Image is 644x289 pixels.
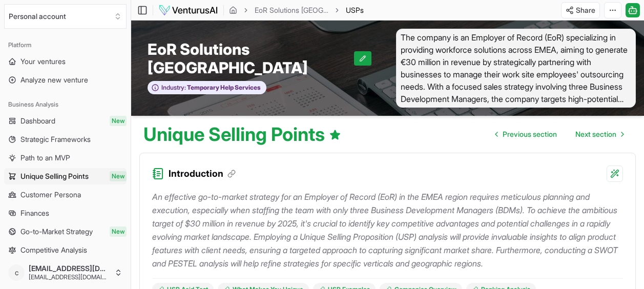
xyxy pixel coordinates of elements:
h3: Introduction [169,167,236,181]
span: The company is an Employer of Record (EoR) specializing in providing workforce solutions across E... [396,29,636,108]
span: [EMAIL_ADDRESS][DOMAIN_NAME] [29,273,110,281]
span: Share [576,5,595,15]
a: Path to an MVP [4,150,127,166]
span: Next section [575,129,616,139]
a: Finances [4,205,127,221]
span: Dashboard [20,116,55,126]
span: New [110,116,127,126]
span: Customer Persona [20,190,81,200]
span: EoR Solutions [GEOGRAPHIC_DATA] [148,40,354,77]
span: Unique Selling Points [20,171,89,181]
span: Analyze new venture [20,75,88,85]
a: EoR Solutions [GEOGRAPHIC_DATA] [255,5,328,15]
p: An effective go-to-market strategy for an Employer of Record (EoR) in the EMEA region requires me... [152,190,623,270]
span: c [8,264,25,281]
span: Finances [20,208,49,218]
div: Platform [4,37,127,53]
img: logo [158,4,218,16]
a: Analyze new venture [4,72,127,88]
button: Share [561,2,600,18]
span: Path to an MVP [20,153,70,163]
a: Go-to-Market StrategyNew [4,223,127,240]
span: Industry: [161,84,186,92]
span: New [110,171,127,181]
button: Industry:Temporary Help Services [148,81,266,95]
span: Competitive Analysis [20,245,87,255]
button: c[EMAIL_ADDRESS][DOMAIN_NAME][EMAIL_ADDRESS][DOMAIN_NAME] [4,260,127,285]
a: DashboardNew [4,113,127,129]
nav: pagination [487,124,632,144]
span: Your ventures [20,56,66,67]
span: New [110,226,127,237]
span: USPs [346,5,364,15]
span: Strategic Frameworks [20,134,91,144]
span: [EMAIL_ADDRESS][DOMAIN_NAME] [29,264,110,273]
a: Competitive Analysis [4,242,127,258]
a: Your ventures [4,53,127,70]
a: Strategic Frameworks [4,131,127,148]
nav: breadcrumb [229,5,364,15]
h1: Unique Selling Points [143,124,341,144]
a: Customer Persona [4,187,127,203]
span: Go-to-Market Strategy [20,226,93,237]
div: Business Analysis [4,96,127,113]
span: USPs [346,6,364,14]
button: Select an organization [4,4,127,29]
a: Go to next page [567,124,632,144]
a: Unique Selling PointsNew [4,168,127,184]
span: Previous section [503,129,557,139]
a: Go to previous page [487,124,565,144]
span: Temporary Help Services [186,84,261,92]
